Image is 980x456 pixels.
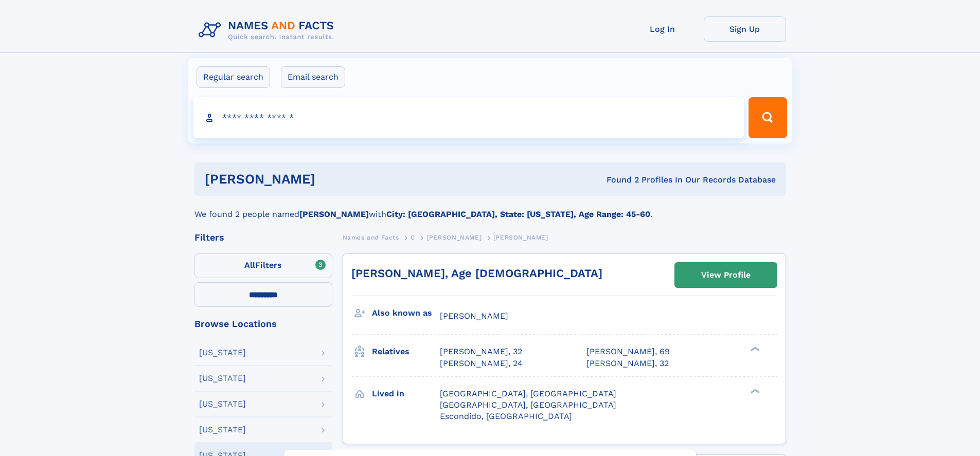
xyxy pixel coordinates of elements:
a: Names and Facts [343,231,399,244]
a: [PERSON_NAME], Age [DEMOGRAPHIC_DATA] [351,267,602,280]
div: [US_STATE] [199,426,246,434]
span: [GEOGRAPHIC_DATA], [GEOGRAPHIC_DATA] [440,400,616,410]
b: City: [GEOGRAPHIC_DATA], State: [US_STATE], Age Range: 45-60 [386,209,650,219]
button: Search Button [749,97,787,138]
a: C [411,231,415,244]
span: [PERSON_NAME] [493,234,548,241]
h3: Also known as [372,304,440,322]
input: search input [193,97,744,138]
span: Escondido, [GEOGRAPHIC_DATA] [440,411,572,421]
a: [PERSON_NAME], 32 [440,346,522,357]
a: [PERSON_NAME], 24 [440,358,523,369]
b: [PERSON_NAME] [299,209,369,219]
span: [GEOGRAPHIC_DATA], [GEOGRAPHIC_DATA] [440,389,616,398]
h1: [PERSON_NAME] [205,173,461,186]
div: View Profile [701,263,751,287]
img: Logo Names and Facts [194,16,343,44]
label: Filters [194,253,332,278]
a: View Profile [675,263,777,287]
h3: Relatives [372,343,440,360]
label: Email search [281,66,345,88]
div: Filters [194,233,332,242]
span: [PERSON_NAME] [440,311,508,321]
a: Log In [621,16,704,42]
span: [PERSON_NAME] [426,234,482,241]
div: [US_STATE] [199,349,246,357]
div: ❯ [748,388,760,394]
a: Sign Up [704,16,786,42]
div: Found 2 Profiles In Our Records Database [461,174,776,186]
a: [PERSON_NAME], 32 [586,358,669,369]
a: [PERSON_NAME], 69 [586,346,670,357]
span: All [244,260,255,270]
h3: Lived in [372,385,440,403]
a: [PERSON_NAME] [426,231,482,244]
label: Regular search [197,66,270,88]
div: [US_STATE] [199,400,246,408]
div: We found 2 people named with . [194,196,786,221]
div: ❯ [748,346,760,353]
div: Browse Locations [194,319,332,329]
div: [US_STATE] [199,374,246,382]
span: C [411,234,415,241]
